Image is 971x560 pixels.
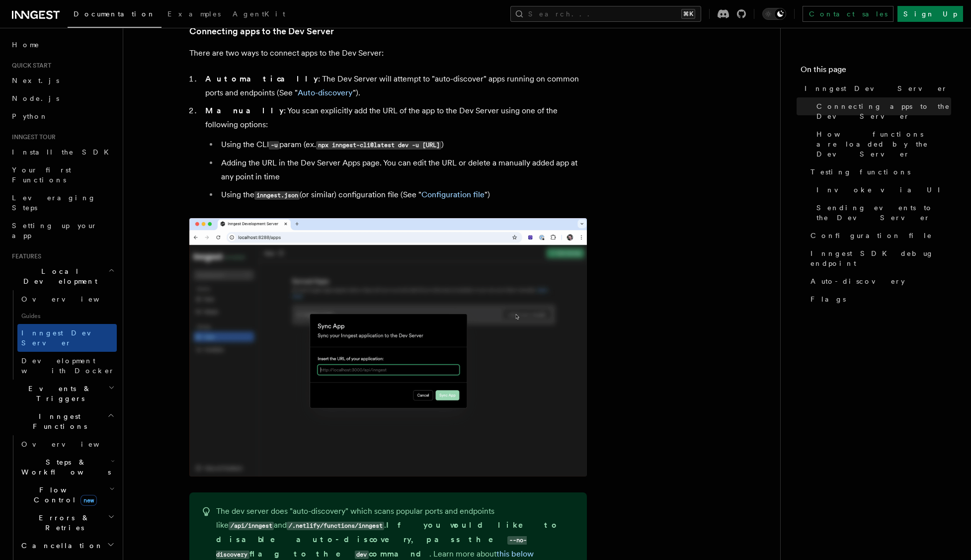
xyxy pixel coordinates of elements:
[8,161,117,189] a: Your first Functions
[12,166,71,184] span: Your first Functions
[681,9,695,19] kbd: ⌘K
[803,6,893,22] a: Contact sales
[812,125,951,163] a: How functions are loaded by the Dev Server
[801,64,951,80] h4: On this page
[12,222,97,240] span: Setting up your app
[807,244,951,272] a: Inngest SDK debug endpoint
[355,551,369,559] code: dev
[17,485,109,505] span: Flow Control
[8,380,117,407] button: Events & Triggers
[21,295,124,303] span: Overview
[12,77,59,84] span: Next.js
[810,276,905,286] span: Auto-discovery
[202,72,587,100] li: : The Dev Server will attempt to "auto-discover" apps running on common ports and endpoints (See ...
[21,329,106,347] span: Inngest Dev Server
[8,217,117,244] a: Setting up your app
[810,248,951,268] span: Inngest SDK debug endpoint
[8,189,117,217] a: Leveraging Steps
[812,97,951,125] a: Connecting apps to the Dev Server
[8,290,117,380] div: Local Development
[8,266,108,286] span: Local Development
[74,10,156,18] span: Documentation
[17,541,103,551] span: Cancellation
[17,290,117,308] a: Overview
[762,8,786,20] button: Toggle dark mode
[8,411,107,431] span: Inngest Functions
[17,537,117,555] button: Cancellation
[816,101,951,121] span: Connecting apps to the Dev Server
[8,262,117,290] button: Local Development
[816,185,949,195] span: Invoke via UI
[287,522,384,530] code: /.netlify/functions/inngest
[8,143,117,161] a: Install the SDK
[897,6,963,22] a: Sign Up
[189,46,587,60] p: There are two ways to connect apps to the Dev Server:
[12,194,96,212] span: Leveraging Steps
[496,549,534,559] a: this below
[17,457,111,477] span: Steps & Workflows
[17,435,117,453] a: Overview
[17,324,117,352] a: Inngest Dev Server
[12,40,40,50] span: Home
[810,294,846,304] span: Flags
[205,106,284,115] strong: Manually
[298,88,353,97] a: Auto-discovery
[510,6,701,22] button: Search...⌘K
[189,24,334,38] a: Connecting apps to the Dev Server
[167,10,221,18] span: Examples
[8,107,117,125] a: Python
[269,141,279,150] code: -u
[8,252,41,260] span: Features
[254,191,300,200] code: inngest.json
[189,218,587,477] img: Dev Server demo manually syncing an app
[216,520,560,559] strong: If you would like to disable auto-discovery, pass the flag to the command
[162,3,227,27] a: Examples
[12,148,115,156] span: Install the SDK
[8,384,108,403] span: Events & Triggers
[810,167,910,177] span: Testing functions
[810,231,932,240] span: Configuration file
[807,227,951,244] a: Configuration file
[816,203,951,223] span: Sending events to the Dev Server
[21,440,124,448] span: Overview
[812,181,951,199] a: Invoke via UI
[17,513,108,533] span: Errors & Retries
[17,481,117,509] button: Flow Controlnew
[12,94,59,102] span: Node.js
[81,495,97,506] span: new
[17,509,117,537] button: Errors & Retries
[229,522,274,530] code: /api/inngest
[807,163,951,181] a: Testing functions
[316,141,441,150] code: npx inngest-cli@latest dev -u [URL]
[17,308,117,324] span: Guides
[8,36,117,54] a: Home
[8,89,117,107] a: Node.js
[227,3,291,27] a: AgentKit
[805,83,948,93] span: Inngest Dev Server
[68,3,162,28] a: Documentation
[801,80,951,97] a: Inngest Dev Server
[12,112,48,120] span: Python
[218,188,587,202] li: Using the (or similar) configuration file (See " ")
[8,72,117,89] a: Next.js
[17,453,117,481] button: Steps & Workflows
[421,190,485,199] a: Configuration file
[816,129,951,159] span: How functions are loaded by the Dev Server
[218,156,587,184] li: Adding the URL in the Dev Server Apps page. You can edit the URL or delete a manually added app a...
[8,62,51,70] span: Quick start
[807,272,951,290] a: Auto-discovery
[205,74,318,83] strong: Automatically
[202,104,587,202] li: : You scan explicitly add the URL of the app to the Dev Server using one of the following options:
[233,10,285,18] span: AgentKit
[21,357,115,375] span: Development with Docker
[8,133,56,141] span: Inngest tour
[218,138,587,152] li: Using the CLI param (ex. )
[216,536,527,559] code: --no-discovery
[812,199,951,227] a: Sending events to the Dev Server
[8,407,117,435] button: Inngest Functions
[807,290,951,308] a: Flags
[17,352,117,380] a: Development with Docker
